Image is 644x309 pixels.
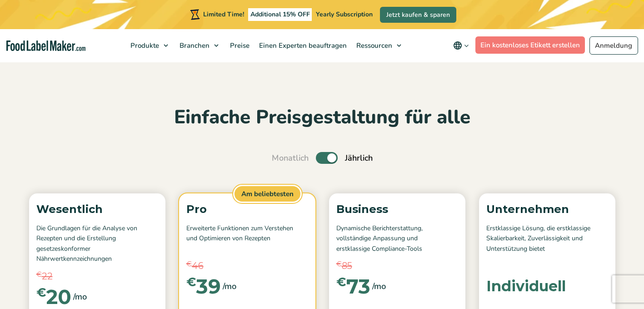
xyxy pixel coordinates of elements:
[227,41,250,50] span: Preise
[36,287,71,307] div: 20
[316,152,338,164] label: Umschalten auf
[486,201,608,218] p: Unternehmen
[336,201,458,218] p: Business
[225,29,252,62] a: Preise
[256,41,348,50] span: Einen Experten beauftragen
[186,223,308,254] p: Erweiterte Funktionen zum Verstehen und Optimieren von Rezepten
[336,223,458,254] p: Dynamische Berichterstattung, vollständige Anpassung und erstklassige Compliance-Tools
[345,152,373,164] span: Jährlich
[186,259,192,269] span: €
[589,36,638,55] a: Anmeldung
[336,276,346,288] span: €
[248,8,312,21] span: Additional 15% OFF
[372,280,386,293] span: /mo
[42,269,53,283] span: 22
[186,276,196,288] span: €
[255,29,349,62] a: Einen Experten beauftragen
[380,7,456,23] a: Jetzt kaufen & sparen
[354,41,393,50] span: Ressourcen
[192,259,204,273] span: 46
[36,269,42,280] span: €
[316,10,373,19] span: Yearly Subscription
[6,41,85,51] a: Food Label Maker homepage
[128,41,160,50] span: Produkte
[336,259,342,269] span: €
[73,290,87,303] span: /mo
[272,152,309,164] span: Monatlich
[447,36,475,55] button: Change language
[36,287,46,299] span: €
[126,29,173,62] a: Produkte
[342,259,352,273] span: 85
[486,223,608,254] p: Erstklassige Lösung, die erstklassige Skalierbarkeit, Zuverlässigkeit und Unterstützung bietet
[352,29,406,62] a: Ressourcen
[336,276,370,296] div: 73
[36,223,158,264] p: Die Grundlagen für die Analyse von Rezepten und die Erstellung gesetzeskonformer Nährwertkennzeic...
[175,29,223,62] a: Branchen
[203,10,244,19] span: Limited Time!
[223,280,236,293] span: /mo
[177,41,210,50] span: Branchen
[233,185,302,203] span: Am beliebtesten
[475,36,585,54] a: Ein kostenloses Etikett erstellen
[186,201,308,218] p: Pro
[25,105,620,130] h2: Einfache Preisgestaltung für alle
[486,279,566,294] div: Individuell
[186,276,221,296] div: 39
[36,201,158,218] p: Wesentlich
